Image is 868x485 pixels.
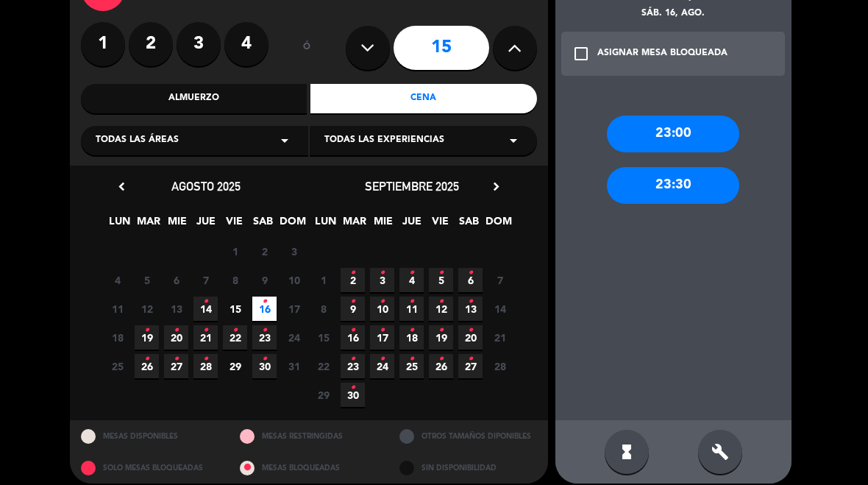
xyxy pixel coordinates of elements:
[350,319,355,342] i: •
[438,261,444,285] i: •
[70,452,230,484] div: SOLO MESAS BLOQUEADAS
[380,290,385,314] i: •
[114,179,129,194] i: chevron_left
[505,132,522,149] i: arrow_drop_down
[458,297,483,321] span: 13
[370,297,394,321] span: 10
[488,354,512,378] span: 28
[341,325,365,350] span: 16
[223,325,247,350] span: 22
[193,297,218,321] span: 14
[488,268,512,292] span: 7
[164,325,188,350] span: 20
[438,290,444,314] i: •
[380,261,385,285] i: •
[223,354,247,378] span: 29
[262,290,267,314] i: •
[129,22,173,66] label: 2
[555,7,791,21] div: sáb. 16, ago.
[222,213,246,237] span: VIE
[203,290,208,314] i: •
[135,354,159,378] span: 26
[223,239,247,263] span: 1
[144,347,149,371] i: •
[429,297,453,321] span: 12
[174,319,179,342] i: •
[341,268,365,292] span: 2
[380,347,385,371] i: •
[135,297,159,321] span: 12
[135,268,159,292] span: 5
[409,319,414,342] i: •
[282,354,306,378] span: 31
[409,347,414,371] i: •
[370,354,394,378] span: 24
[224,22,268,66] label: 4
[429,325,453,350] span: 19
[488,297,512,321] span: 14
[350,347,355,371] i: •
[370,268,394,292] span: 3
[252,297,277,321] span: 16
[429,354,453,378] span: 26
[135,325,159,350] span: 19
[711,443,729,461] i: build
[429,268,453,292] span: 5
[252,239,277,263] span: 2
[252,325,277,350] span: 23
[597,46,728,61] div: ASIGNAR MESA BLOQUEADA
[164,268,188,292] span: 6
[193,325,218,350] span: 21
[438,319,444,342] i: •
[193,354,218,378] span: 28
[96,133,179,148] span: Todas las áreas
[380,319,385,342] i: •
[81,84,307,113] div: Almuerzo
[350,290,355,314] i: •
[105,268,129,292] span: 4
[171,179,241,194] span: agosto 2025
[468,319,473,342] i: •
[607,116,739,152] div: 23:00
[105,354,129,378] span: 25
[457,213,481,237] span: SAB
[310,84,537,113] div: Cena
[458,268,483,292] span: 6
[572,45,590,63] i: check_box_outline_blank
[350,261,355,285] i: •
[174,347,179,371] i: •
[229,452,388,484] div: MESAS BLOQUEADAS
[282,268,306,292] span: 10
[276,132,294,149] i: arrow_drop_down
[105,325,129,350] span: 18
[313,213,338,237] span: LUN
[81,22,125,66] label: 1
[311,297,335,321] span: 8
[105,297,129,321] span: 11
[388,420,548,452] div: OTROS TAMAÑOS DIPONIBLES
[107,213,132,237] span: LUN
[193,213,218,237] span: JUE
[488,325,512,350] span: 21
[203,347,208,371] i: •
[388,452,548,484] div: SIN DISPONIBILIDAD
[409,290,414,314] i: •
[468,261,473,285] i: •
[280,213,304,237] span: DOM
[618,443,636,461] i: hourglass_full
[223,297,247,321] span: 15
[70,420,230,452] div: MESAS DISPONIBLES
[229,420,388,452] div: MESAS RESTRINGIDAS
[136,213,160,237] span: MAR
[485,213,510,237] span: DOM
[607,167,739,204] div: 23:30
[324,133,444,148] span: Todas las experiencias
[262,347,267,371] i: •
[262,319,267,342] i: •
[458,354,483,378] span: 27
[371,213,395,237] span: MIE
[399,213,424,237] span: JUE
[223,268,247,292] span: 8
[399,325,424,350] span: 18
[252,354,277,378] span: 30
